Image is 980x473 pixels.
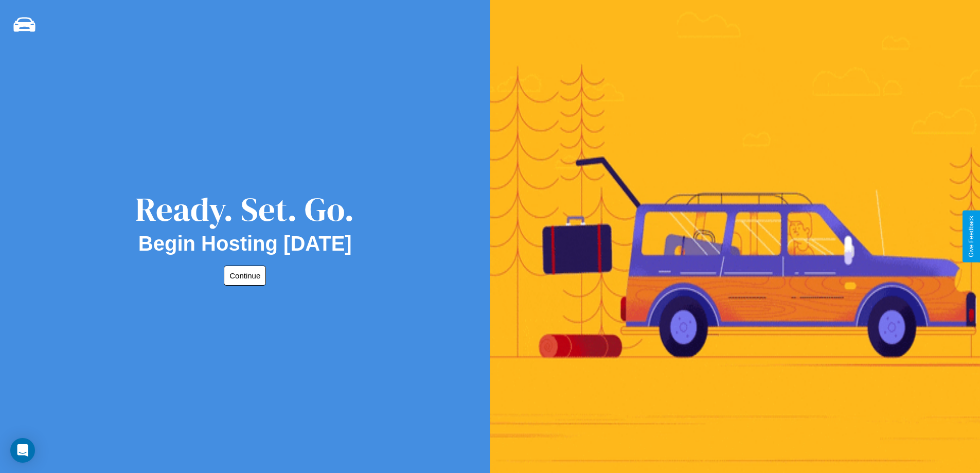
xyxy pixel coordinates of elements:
h2: Begin Hosting [DATE] [138,232,352,255]
button: Continue [224,266,266,286]
div: Open Intercom Messenger [10,438,35,463]
div: Ready. Set. Go. [135,186,354,232]
div: Give Feedback [968,216,975,257]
